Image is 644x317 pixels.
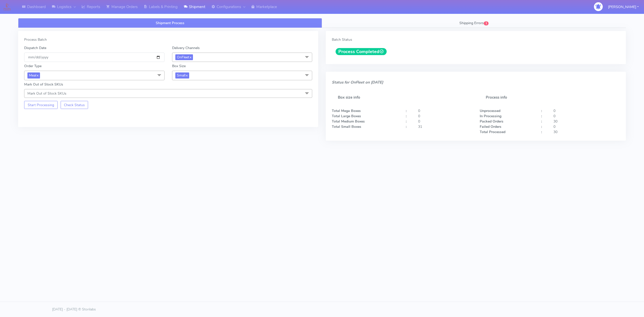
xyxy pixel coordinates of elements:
[406,114,407,118] strong: :
[550,129,624,135] div: 30
[406,119,407,124] strong: :
[414,113,476,119] div: 0
[185,72,188,78] a: x
[414,124,476,129] div: 31
[332,114,361,118] strong: Total Large Boxes
[24,37,312,42] div: Process Batch
[172,45,200,51] label: Delivery Channels
[332,108,361,113] strong: Total Mega Boxes
[541,130,542,134] strong: :
[480,89,620,106] h5: Process info
[24,82,63,87] label: Mark Out of Stock SKUs
[550,113,624,119] div: 0
[27,91,66,96] span: Mark Out of Stock SKUs
[541,119,542,124] strong: :
[332,89,472,106] h5: Box size info
[459,21,484,25] span: Shipping Errors
[24,45,46,51] label: Dispatch Date
[61,101,88,109] button: Check Status
[332,124,361,129] strong: Total Small Boxes
[414,119,476,124] div: 0
[550,108,624,113] div: 0
[175,72,189,78] span: Small
[406,124,407,129] strong: :
[175,54,193,60] span: OnFleet
[480,108,500,113] strong: Unprocessed
[414,108,476,113] div: 0
[18,18,626,28] ul: Tabs
[24,101,58,109] button: Start Processing
[27,72,40,78] span: Meal
[550,119,624,124] div: 30
[36,72,38,78] a: x
[406,108,407,113] strong: :
[550,124,624,129] div: 0
[172,63,186,69] label: Box Size
[480,119,503,124] strong: Packed Orders
[336,48,387,55] span: Process Completed
[189,54,191,60] a: x
[484,21,489,25] span: 1
[541,108,542,113] strong: :
[332,119,365,124] strong: Total Medium Boxes
[541,114,542,118] strong: :
[604,2,642,12] button: [PERSON_NAME]
[480,130,505,134] strong: Total Processed
[541,124,542,129] strong: :
[480,124,501,129] strong: Failed Orders
[24,63,42,69] label: Order Type
[332,37,620,42] div: Batch Status
[480,114,501,118] strong: In Processing
[156,21,184,25] span: Shipment Process
[332,80,383,85] i: Status for OnFleet on [DATE]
